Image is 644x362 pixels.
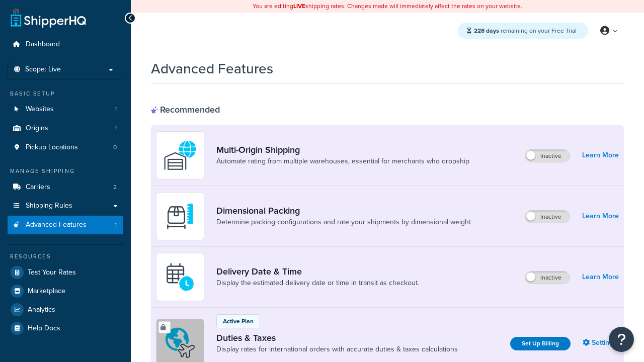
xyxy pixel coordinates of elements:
[474,26,577,35] span: remaining on your Free Trial
[26,221,87,229] span: Advanced Features
[8,89,123,98] div: Basic Setup
[115,124,117,133] span: 1
[28,306,55,314] span: Analytics
[216,156,469,166] a: Automate rating from multiple warehouses, essential for merchants who dropship
[216,332,458,343] a: Duties & Taxes
[223,317,254,326] p: Active Plan
[26,124,48,133] span: Origins
[216,278,419,288] a: Display the estimated delivery date or time in transit as checkout.
[115,221,117,229] span: 1
[293,2,305,11] b: LIVE
[8,178,123,197] li: Carriers
[163,138,198,173] img: WatD5o0RtDAAAAAElFTkSuQmCC
[8,197,123,215] a: Shipping Rules
[26,183,50,192] span: Carriers
[510,337,571,350] a: Set Up Billing
[216,205,471,216] a: Dimensional Packing
[582,270,619,284] a: Learn More
[8,216,123,234] li: Advanced Features
[26,143,78,152] span: Pickup Locations
[26,202,72,210] span: Shipping Rules
[8,119,123,138] li: Origins
[582,209,619,223] a: Learn More
[216,344,458,354] a: Display rates for international orders with accurate duties & taxes calculations
[8,282,123,300] a: Marketplace
[28,268,76,277] span: Test Your Rates
[8,100,123,119] a: Websites1
[609,327,634,352] button: Open Resource Center
[28,324,60,333] span: Help Docs
[26,40,60,49] span: Dashboard
[28,287,65,296] span: Marketplace
[8,167,123,175] div: Manage Shipping
[216,217,471,227] a: Determine packing configurations and rate your shipments by dimensional weight
[8,119,123,138] a: Origins1
[115,105,117,114] span: 1
[216,266,419,277] a: Delivery Date & Time
[163,259,198,295] img: gfkeb5ejjkALwAAAABJRU5ErkJggg==
[8,100,123,119] li: Websites
[8,138,123,157] a: Pickup Locations0
[151,104,220,115] div: Recommended
[8,319,123,337] a: Help Docs
[582,148,619,162] a: Learn More
[8,252,123,261] div: Resources
[8,263,123,282] a: Test Your Rates
[25,65,61,74] span: Scope: Live
[113,143,117,152] span: 0
[525,150,570,162] label: Inactive
[474,26,499,35] strong: 228 days
[151,59,273,78] h1: Advanced Features
[26,105,54,114] span: Websites
[163,199,198,234] img: DTVBYsAAAAAASUVORK5CYII=
[525,271,570,284] label: Inactive
[8,301,123,319] a: Analytics
[8,35,123,54] a: Dashboard
[583,336,619,350] a: Settings
[8,216,123,234] a: Advanced Features1
[525,211,570,223] label: Inactive
[8,178,123,197] a: Carriers2
[113,183,117,192] span: 2
[216,144,469,155] a: Multi-Origin Shipping
[8,138,123,157] li: Pickup Locations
